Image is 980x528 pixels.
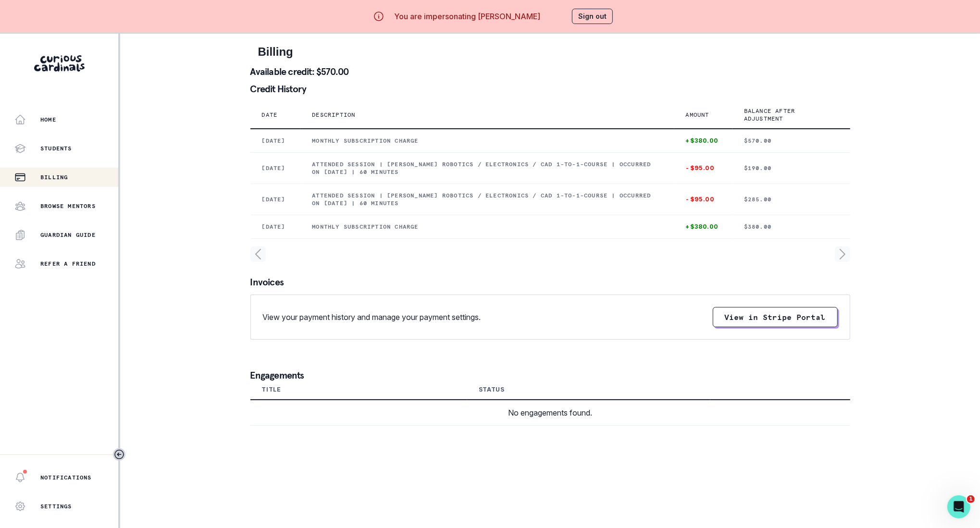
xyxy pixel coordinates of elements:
p: Balance after adjustment [744,107,827,123]
div: Title [262,386,281,393]
p: [DATE] [262,164,289,172]
p: -$95.00 [686,196,721,203]
p: Guardian Guide [40,231,96,239]
p: [DATE] [262,223,289,231]
p: $570.00 [744,137,839,145]
td: No engagements found. [250,400,850,426]
span: 1 [967,495,975,503]
img: Curious Cardinals Logo [34,55,85,72]
p: Engagements [250,370,850,380]
p: Browse Mentors [40,202,96,210]
p: +$380.00 [686,223,721,231]
p: Monthly subscription charge [312,137,662,145]
svg: page right [835,246,850,262]
button: Sign out [572,9,613,24]
p: Description [312,111,355,119]
p: View your payment history and manage your payment settings. [263,311,481,323]
p: Invoices [250,277,850,287]
p: Monthly subscription charge [312,223,662,231]
p: [DATE] [262,137,289,145]
p: Notifications [40,474,92,481]
button: View in Stripe Portal [713,307,838,327]
p: $285.00 [744,196,839,203]
p: -$95.00 [686,164,721,172]
button: Toggle sidebar [113,448,125,461]
p: Amount [686,111,709,119]
p: Settings [40,503,72,510]
iframe: Intercom live chat [947,495,970,518]
p: Billing [40,173,68,181]
p: Credit History [250,84,850,94]
div: Status [479,386,505,393]
p: Students [40,145,72,152]
svg: page left [250,246,266,262]
p: Home [40,116,56,123]
p: Attended session | [PERSON_NAME] Robotics / Electronics / CAD 1-to-1-course | Occurred on [DATE] ... [312,192,662,207]
h2: Billing [258,45,843,59]
p: $190.00 [744,164,839,172]
p: Attended session | [PERSON_NAME] Robotics / Electronics / CAD 1-to-1-course | Occurred on [DATE] ... [312,160,662,176]
p: Available credit: $570.00 [250,67,850,76]
p: $380.00 [744,223,839,231]
p: [DATE] [262,196,289,203]
p: +$380.00 [686,137,721,145]
p: You are impersonating [PERSON_NAME] [394,11,540,22]
p: Date [262,111,278,119]
p: Refer a friend [40,260,96,268]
